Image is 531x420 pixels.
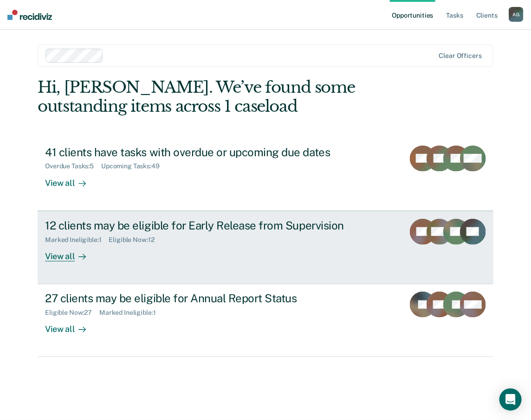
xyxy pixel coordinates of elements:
[45,236,109,244] div: Marked Ineligible : 1
[509,7,524,22] button: AG
[45,243,97,261] div: View all
[101,162,167,170] div: Upcoming Tasks : 49
[45,292,371,305] div: 27 clients may be eligible for Annual Report Status
[7,10,52,20] img: Recidiviz
[45,170,97,188] div: View all
[45,219,371,232] div: 12 clients may be eligible for Early Release from Supervision
[45,309,99,317] div: Eligible Now : 27
[509,7,524,22] div: A G
[45,162,101,170] div: Overdue Tasks : 5
[499,388,522,411] div: Open Intercom Messenger
[38,284,493,357] a: 27 clients may be eligible for Annual Report StatusEligible Now:27Marked Ineligible:1View all
[38,78,402,116] div: Hi, [PERSON_NAME]. We’ve found some outstanding items across 1 caseload
[38,211,493,284] a: 12 clients may be eligible for Early Release from SupervisionMarked Ineligible:1Eligible Now:12Vi...
[99,309,163,317] div: Marked Ineligible : 1
[45,317,97,335] div: View all
[439,52,482,60] div: Clear officers
[45,146,371,159] div: 41 clients have tasks with overdue or upcoming due dates
[38,138,493,211] a: 41 clients have tasks with overdue or upcoming due datesOverdue Tasks:5Upcoming Tasks:49View all
[109,236,162,244] div: Eligible Now : 12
